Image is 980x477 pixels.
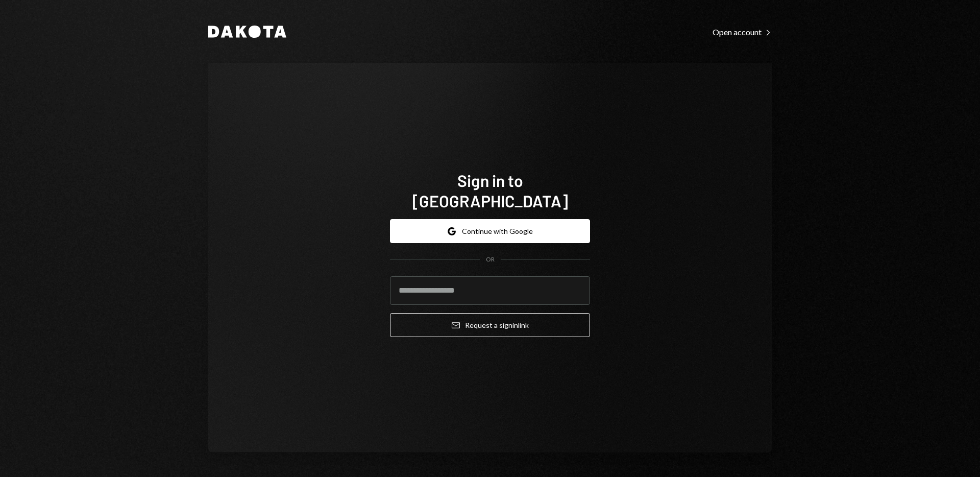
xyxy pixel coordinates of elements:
[486,255,495,264] div: OR
[390,313,590,337] button: Request a signinlink
[713,27,772,37] div: Open account
[390,219,590,243] button: Continue with Google
[390,170,590,211] h1: Sign in to [GEOGRAPHIC_DATA]
[713,26,772,37] a: Open account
